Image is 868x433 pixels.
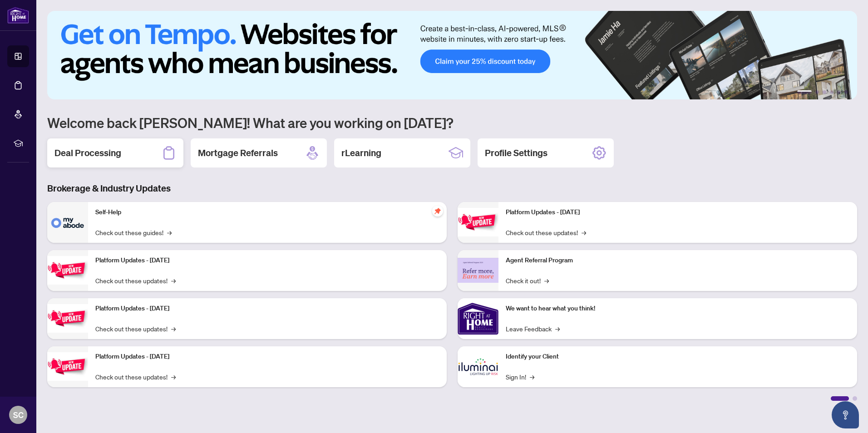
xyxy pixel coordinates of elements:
[198,147,278,159] h2: Mortgage Referrals
[95,372,176,382] a: Check out these updates!→
[47,202,88,243] img: Self-Help
[171,276,176,285] span: →
[47,256,88,285] img: Platform Updates - September 16, 2025
[485,147,547,159] h2: Profile Settings
[47,11,857,99] img: Slide 0
[458,258,498,283] img: Agent Referral Program
[506,372,534,382] a: Sign In!→
[506,324,560,334] a: Leave Feedback→
[506,227,586,237] a: Check out these updates!→
[13,408,24,421] span: SC
[815,90,819,94] button: 2
[458,298,498,339] img: We want to hear what you think!
[54,147,121,159] h2: Deal Processing
[341,147,381,159] h2: rLearning
[7,7,29,24] img: logo
[95,256,439,266] p: Platform Updates - [DATE]
[506,304,850,314] p: We want to hear what you think!
[95,227,172,237] a: Check out these guides!→
[830,90,833,94] button: 4
[506,352,850,362] p: Identify your Client
[544,276,549,285] span: →
[95,276,176,285] a: Check out these updates!→
[95,304,439,314] p: Platform Updates - [DATE]
[797,90,812,94] button: 1
[506,256,850,266] p: Agent Referral Program
[432,206,443,216] span: pushpin
[582,227,586,237] span: →
[171,324,176,334] span: →
[823,90,826,94] button: 3
[458,208,498,236] img: Platform Updates - June 23, 2025
[47,182,857,195] h3: Brokerage & Industry Updates
[555,324,560,334] span: →
[844,90,848,94] button: 6
[47,114,857,131] h1: Welcome back [PERSON_NAME]! What are you working on [DATE]?
[95,207,439,217] p: Self-Help
[506,207,850,217] p: Platform Updates - [DATE]
[47,352,88,381] img: Platform Updates - July 8, 2025
[506,276,549,285] a: Check it out!→
[171,372,176,382] span: →
[530,372,534,382] span: →
[167,227,172,237] span: →
[95,352,439,362] p: Platform Updates - [DATE]
[95,324,176,334] a: Check out these updates!→
[458,346,498,387] img: Identify your Client
[47,304,88,333] img: Platform Updates - July 21, 2025
[832,401,859,428] button: Open asap
[837,90,841,94] button: 5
